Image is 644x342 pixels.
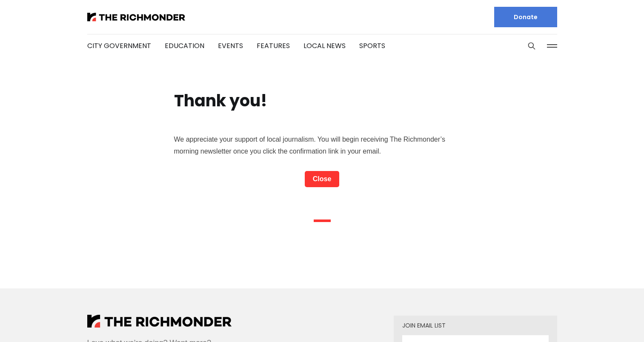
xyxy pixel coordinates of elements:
[305,171,340,187] a: Close
[218,41,243,51] a: Events
[87,41,151,51] a: City Government
[87,315,232,328] img: The Richmonder Logo
[599,300,644,342] iframe: portal-trigger
[359,41,385,51] a: Sports
[174,134,470,157] p: We appreciate your support of local journalism. You will begin receiving The Richmonder’s morning...
[257,41,290,51] a: Features
[174,92,267,110] h1: Thank you!
[165,41,204,51] a: Education
[303,41,346,51] a: Local News
[87,13,185,21] img: The Richmonder
[402,322,549,328] div: Join email list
